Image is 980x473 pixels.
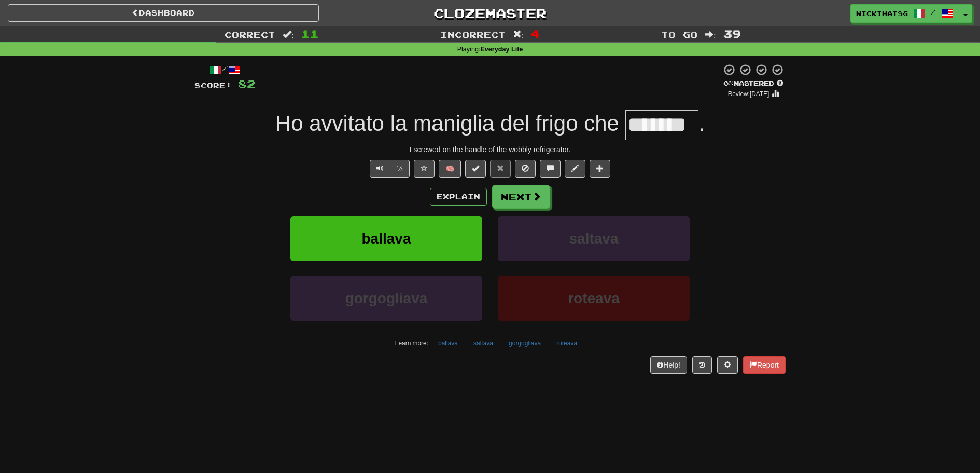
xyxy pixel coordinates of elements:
[283,30,294,39] span: :
[705,30,716,39] span: :
[432,335,464,351] button: ballava
[362,231,411,247] span: ballava
[584,111,619,136] span: che
[238,77,256,90] span: 82
[490,160,511,178] button: Reset to 0% Mastered (alt+r)
[395,340,428,347] small: Learn more:
[194,81,232,90] span: Score:
[856,9,908,18] span: nickthatsg
[723,28,741,40] span: 39
[301,28,319,40] span: 11
[390,111,408,136] span: la
[440,29,506,39] span: Incorrect
[692,356,712,374] button: Round history (alt+y)
[500,111,529,136] span: del
[650,356,687,374] button: Help!
[590,160,610,178] button: Add to collection (alt+a)
[334,4,646,22] a: Clozemaster
[468,335,499,351] button: saltava
[565,160,585,178] button: Edit sentence (alt+d)
[194,144,786,155] div: I screwed on the handle of the wobbly refrigerator.
[290,276,482,321] button: gorgogliava
[540,160,561,178] button: Discuss sentence (alt+u)
[439,160,461,178] button: 🧠
[390,160,410,178] button: ½
[551,335,583,351] button: roteava
[225,29,275,39] span: Correct
[569,231,619,247] span: saltava
[480,46,523,53] strong: Everyday Life
[931,8,936,16] span: /
[536,111,578,136] span: frigo
[275,111,303,136] span: Ho
[498,216,690,261] button: saltava
[498,276,690,321] button: roteava
[8,4,319,22] a: Dashboard
[368,160,410,178] div: Text-to-speech controls
[414,160,435,178] button: Favorite sentence (alt+f)
[743,356,786,374] button: Report
[850,4,959,23] a: nickthatsg /
[515,160,536,178] button: Ignore sentence (alt+i)
[661,29,697,39] span: To go
[465,160,486,178] button: Set this sentence to 100% Mastered (alt+m)
[721,79,786,88] div: Mastered
[503,335,547,351] button: gorgogliava
[513,30,524,39] span: :
[194,63,256,76] div: /
[345,290,428,306] span: gorgogliava
[698,111,705,136] span: .
[723,79,734,87] span: 0 %
[370,160,390,178] button: Play sentence audio (ctl+space)
[568,290,620,306] span: roteava
[413,111,494,136] span: maniglia
[531,28,540,40] span: 4
[728,90,769,98] small: Review: [DATE]
[430,188,487,206] button: Explain
[290,216,482,261] button: ballava
[492,185,550,209] button: Next
[309,111,384,136] span: avvitato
